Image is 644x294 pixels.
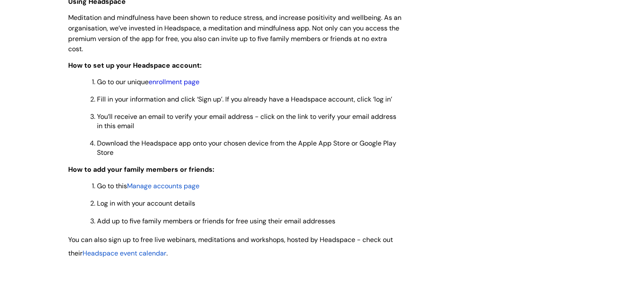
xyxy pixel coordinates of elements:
[149,77,199,86] a: enrollment page
[97,112,396,130] span: You’ll receive an email to verify your email address - click on the link to verify your email add...
[97,217,335,225] span: Add up to five family members or friends for free using their email addresses
[97,199,195,208] span: Log in with your account details
[68,13,401,53] span: Meditation and mindfulness have been shown to reduce stress, and increase positivity and wellbein...
[68,235,393,258] span: You can also sign up to free live webinars, meditations and workshops, hosted by Headspace - chec...
[83,249,166,258] span: Headspace event calendar
[97,181,127,190] span: Go to this
[166,249,168,258] span: .
[97,95,392,104] span: Fill in your information and click ‘Sign up’. If you already have a Headspace account, click ‘log...
[68,165,214,174] span: How to add your family members or friends:
[83,248,166,258] a: Headspace event calendar
[68,61,202,70] span: How to set up your Headspace account:
[127,181,199,190] a: Manage accounts page
[97,139,396,157] span: Download the Headspace app onto your chosen device from the Apple App Store or Google Play Store
[97,77,199,86] span: Go to our unique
